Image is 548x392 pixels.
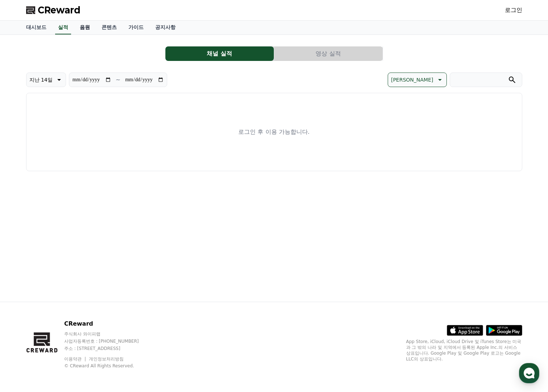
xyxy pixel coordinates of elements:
[2,230,48,248] a: 홈
[55,21,71,34] a: 실적
[89,356,124,362] a: 개인정보처리방침
[388,73,446,87] button: [PERSON_NAME]
[26,4,81,16] a: CReward
[112,241,121,247] span: 설정
[26,73,66,87] button: 지난 14일
[165,46,274,61] button: 채널 실적
[23,241,27,247] span: 홈
[406,339,522,362] p: App Store, iCloud, iCloud Drive 및 iTunes Store는 미국과 그 밖의 나라 및 지역에서 등록된 Apple Inc.의 서비스 상표입니다. Goo...
[116,75,120,84] p: ~
[64,363,153,369] p: © CReward All Rights Reserved.
[238,128,309,136] p: 로그인 후 이용 가능합니다.
[391,75,433,85] p: [PERSON_NAME]
[64,319,153,328] p: CReward
[64,346,153,351] p: 주소 : [STREET_ADDRESS]
[505,6,522,15] a: 로그인
[64,356,87,362] a: 이용약관
[64,338,153,344] p: 사업자등록번호 : [PHONE_NUMBER]
[20,21,52,34] a: 대시보드
[94,230,139,248] a: 설정
[48,230,94,248] a: 대화
[274,46,383,61] button: 영상 실적
[29,75,53,85] p: 지난 14일
[165,46,274,61] a: 채널 실적
[149,21,181,34] a: 공지사항
[96,21,123,34] a: 콘텐츠
[74,21,96,34] a: 음원
[38,4,81,16] span: CReward
[66,241,75,247] span: 대화
[123,21,149,34] a: 가이드
[64,331,153,337] p: 주식회사 와이피랩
